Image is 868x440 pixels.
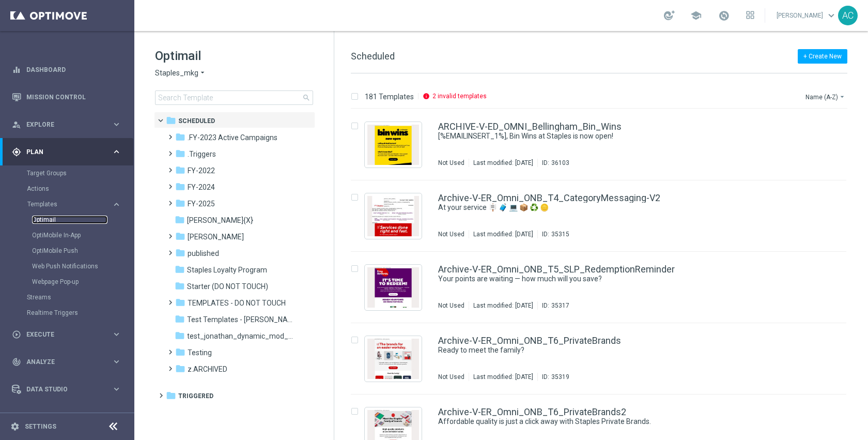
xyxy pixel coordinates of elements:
div: Not Used [438,301,464,310]
div: Not Used [438,230,464,238]
div: Webpage Pop-up [32,274,133,290]
div: OptiMobile Push [32,243,133,259]
div: Target Groups [27,165,133,181]
button: + Create New [798,49,847,64]
button: gps_fixed Plan keyboard_arrow_right [11,148,122,156]
div: At your service 🪧 🧳 💻 📦 ♻️ 🪙 [438,203,803,213]
a: Your points are waiting — how much will you save? [438,274,779,284]
div: Your points are waiting — how much will you save? [438,274,803,284]
div: Affordable quality is just a click away with Staples Private Brands. [438,417,803,427]
input: Search Template [155,90,313,105]
a: Dashboard [26,56,121,83]
div: AC [838,6,858,25]
i: folder [175,148,185,159]
span: Triggered [178,391,213,401]
i: folder [175,181,185,192]
a: Target Groups [27,169,107,177]
a: Mission Control [26,83,121,111]
a: OptiMobile In-App [32,231,107,239]
i: person_search [12,120,21,129]
div: Not Used [438,159,464,167]
div: Templates [27,196,133,290]
span: jonathan_testing_folder [188,232,244,241]
h1: Optimail [155,48,313,64]
div: Optibot [12,403,121,430]
span: Scheduled [351,51,395,62]
span: Plan [26,149,112,155]
div: Realtime Triggers [27,305,133,321]
span: TEMPLATES - DO NOT TOUCH [188,298,286,308]
i: arrow_drop_down [838,93,846,101]
i: info [423,93,430,100]
div: 36103 [551,159,569,167]
a: Actions [27,185,107,193]
div: OptiMobile In-App [32,227,133,243]
div: Not Used [438,373,464,381]
button: person_search Explore keyboard_arrow_right [11,120,122,129]
i: folder [175,198,185,208]
i: keyboard_arrow_right [112,147,121,157]
button: Name (A-Z)arrow_drop_down [804,90,847,103]
i: keyboard_arrow_right [112,357,121,367]
a: Archive-V-ER_Omni_ONB_T5_SLP_RedemptionReminder [438,265,675,274]
div: Press SPACE to select this row. [340,109,866,180]
a: Realtime Triggers [27,309,107,317]
div: Last modified: [DATE] [469,301,537,310]
a: Webpage Pop-up [32,278,107,286]
div: Ready to meet the family? [438,345,803,355]
div: Last modified: [DATE] [469,230,537,238]
div: 35319 [551,373,569,381]
span: .Triggers [188,149,216,159]
a: Settings [25,423,56,430]
div: Streams [27,290,133,305]
i: folder [175,165,185,175]
div: Explore [12,120,112,129]
div: Last modified: [DATE] [469,159,537,167]
div: Mission Control [12,83,121,111]
a: Archive-V-ER_Omni_ONB_T6_PrivateBrands2 [438,407,626,417]
i: folder [175,347,185,357]
span: .FY-2023 Active Campaigns [188,133,277,142]
div: Execute [12,330,112,339]
i: folder [175,132,185,142]
span: Data Studio [26,386,112,392]
span: Testing [188,348,212,357]
span: FY-2024 [188,183,215,192]
a: Affordable quality is just a click away with Staples Private Brands. [438,417,779,427]
i: folder [175,248,185,258]
i: track_changes [12,357,21,367]
i: settings [10,422,20,431]
i: folder [175,314,185,324]
img: 35315.jpeg [367,196,419,236]
a: Ready to meet the family? [438,345,779,355]
i: gps_fixed [12,147,21,157]
i: folder [175,297,185,308]
i: arrow_drop_down [198,68,207,78]
i: folder [175,363,185,374]
i: lightbulb [12,412,21,421]
div: Last modified: [DATE] [469,373,537,381]
span: keyboard_arrow_down [826,10,837,21]
i: folder [175,281,185,291]
div: Data Studio keyboard_arrow_right [11,385,122,393]
div: ID: [537,373,569,381]
button: Templates keyboard_arrow_right [27,200,122,208]
i: keyboard_arrow_right [112,200,121,209]
button: equalizer Dashboard [11,66,122,74]
span: Templates [27,201,101,207]
a: OptiMobile Push [32,247,107,255]
div: Analyze [12,357,112,367]
span: search [302,94,311,102]
button: Mission Control [11,93,122,101]
div: play_circle_outline Execute keyboard_arrow_right [11,330,122,339]
span: Test Templates - Jonas [187,315,293,324]
div: 35315 [551,230,569,238]
div: Data Studio [12,385,112,394]
div: ID: [537,301,569,310]
div: Optimail [32,212,133,227]
button: track_changes Analyze keyboard_arrow_right [11,358,122,366]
